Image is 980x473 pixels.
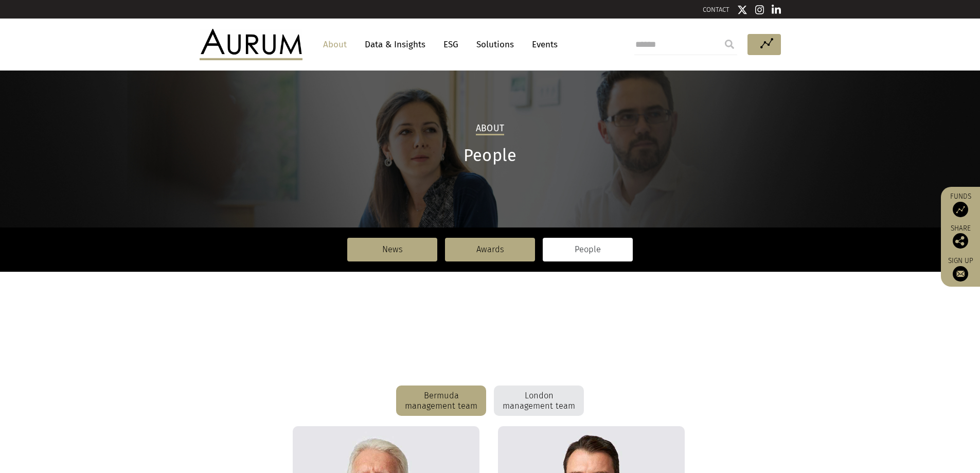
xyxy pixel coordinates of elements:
[953,202,968,217] img: Access Funds
[737,5,747,15] img: Twitter icon
[200,29,302,60] img: Aurum
[772,5,781,15] img: Linkedin icon
[445,238,535,261] a: Awards
[953,266,968,282] img: Sign up to our newsletter
[543,238,633,261] a: People
[318,35,352,54] a: About
[438,35,464,54] a: ESG
[494,386,584,416] div: London management team
[719,34,740,55] input: Submit
[360,35,431,54] a: Data & Insights
[347,238,437,261] a: News
[200,146,781,166] h1: People
[953,233,968,249] img: Share this post
[476,123,504,135] h2: About
[527,35,558,54] a: Events
[471,35,519,54] a: Solutions
[946,225,975,249] div: Share
[703,6,729,13] a: CONTACT
[396,386,486,416] div: Bermuda management team
[946,192,975,217] a: Funds
[946,256,975,282] a: Sign up
[755,5,764,15] img: Instagram icon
